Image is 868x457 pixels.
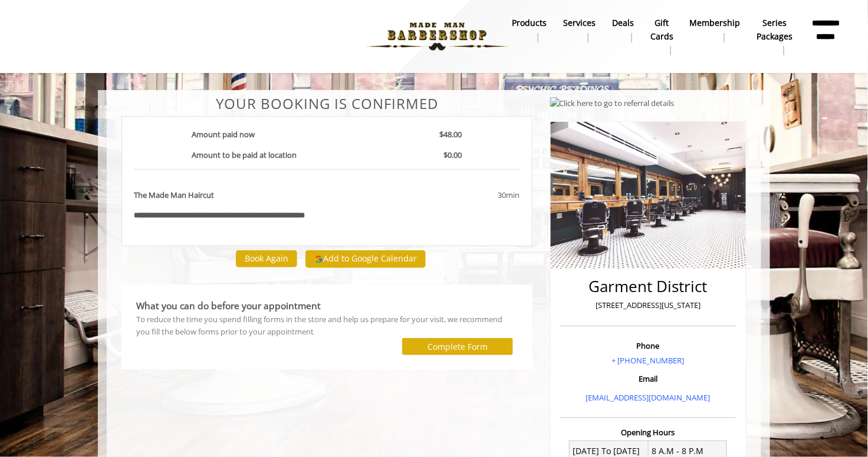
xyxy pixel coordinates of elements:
label: Complete Form [428,342,488,352]
a: + [PHONE_NUMBER] [612,355,685,366]
b: Deals [612,16,634,29]
a: Productsproducts [504,15,555,45]
button: Add to Google Calendar [305,250,426,268]
b: $48.00 [439,129,462,140]
button: Book Again [236,250,297,267]
img: Click here to go to referral details [550,97,675,110]
div: 30min [403,189,520,201]
h2: Garment District [563,278,733,295]
a: ServicesServices [555,15,604,45]
b: Amount paid now [192,129,255,140]
b: gift cards [650,16,673,43]
a: Series packagesSeries packages [749,15,801,58]
a: [EMAIL_ADDRESS][DOMAIN_NAME] [586,392,711,403]
p: [STREET_ADDRESS][US_STATE] [563,299,733,312]
h3: Opening Hours [560,428,736,436]
h3: Phone [563,342,733,350]
b: Membership [690,16,741,29]
b: $0.00 [443,150,462,160]
b: Series packages [757,16,793,43]
b: Amount to be paid at location [192,150,297,160]
a: MembershipMembership [682,15,749,45]
img: Made Man Barbershop logo [356,4,518,69]
a: Gift cardsgift cards [642,15,682,58]
button: Complete Form [402,338,513,355]
center: Your Booking is confirmed [121,96,532,111]
b: What you can do before your appointment [136,299,321,312]
b: The Made Man Haircut [134,189,214,201]
b: Services [563,16,596,29]
a: DealsDeals [604,15,642,45]
div: To reduce the time you spend filling forms in the store and help us prepare for your visit, we re... [136,313,518,338]
h3: Email [563,375,733,383]
b: products [512,16,547,29]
